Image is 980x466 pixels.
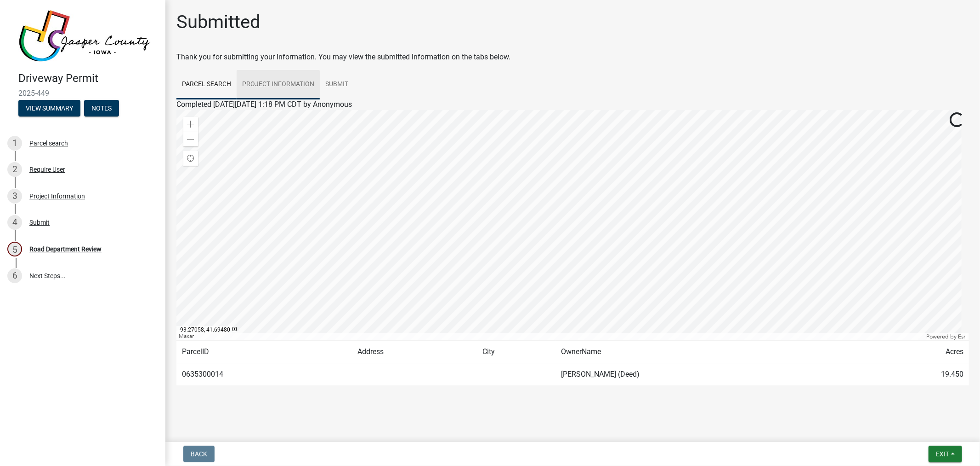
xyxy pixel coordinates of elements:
div: Zoom in [183,117,198,132]
div: Zoom out [183,132,198,146]
button: View Summary [18,100,80,116]
div: Require User [29,166,65,173]
wm-modal-confirm: Summary [18,105,80,112]
span: Back [191,450,207,458]
div: Project Information [29,193,85,199]
div: 4 [7,215,22,230]
td: 0635300014 [176,363,352,386]
button: Exit [929,446,962,462]
h1: Submitted [176,11,261,33]
div: Road Department Review [29,246,102,252]
span: Completed [DATE][DATE] 1:18 PM CDT by Anonymous [176,100,352,109]
wm-modal-confirm: Notes [84,105,119,112]
td: City [477,341,555,363]
span: 2025-449 [18,89,147,98]
td: 19.450 [856,363,969,386]
div: 6 [7,268,22,283]
div: Maxar [176,333,924,340]
div: Thank you for submitting your information. You may view the submitted information on the tabs below. [176,52,969,63]
td: ParcelID [176,341,352,363]
div: 3 [7,189,22,204]
td: Acres [856,341,969,363]
div: Powered by [924,333,969,340]
div: 2 [7,162,22,177]
div: Parcel search [29,140,68,146]
td: Address [352,341,477,363]
img: Jasper County, Iowa [18,10,151,62]
a: Parcel search [176,70,237,99]
button: Notes [84,100,119,116]
div: 5 [7,242,22,256]
td: [PERSON_NAME] (Deed) [556,363,856,386]
h4: Driveway Permit [18,72,158,85]
div: Find my location [183,151,198,166]
td: OwnerName [556,341,856,363]
div: 1 [7,136,22,151]
a: Submit [320,70,354,99]
span: Exit [936,450,949,458]
button: Back [183,446,215,462]
div: Submit [29,219,50,226]
a: Esri [958,333,967,340]
a: Project Information [237,70,320,99]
